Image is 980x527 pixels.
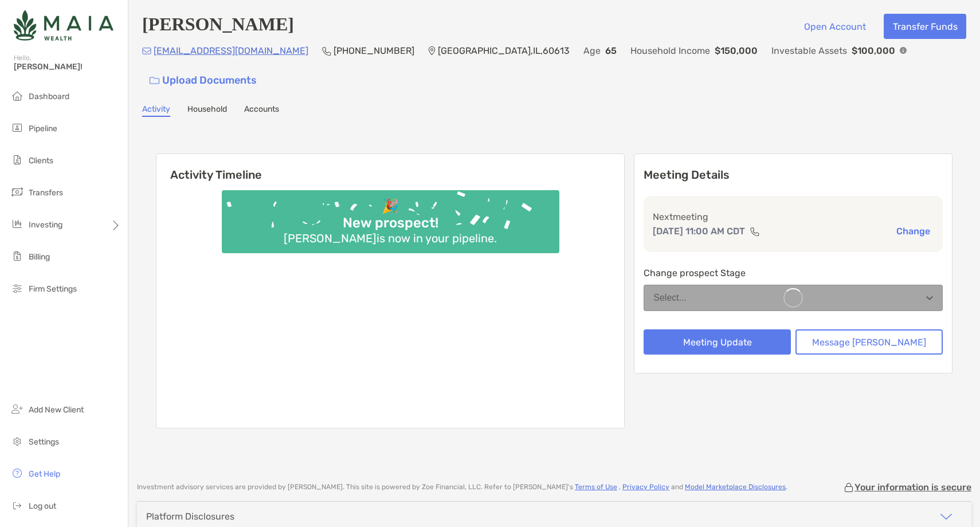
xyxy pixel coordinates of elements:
img: Location Icon [428,46,436,56]
span: Log out [29,501,56,511]
a: Activity [142,104,170,117]
a: Terms of Use [575,483,617,491]
div: [PERSON_NAME] is now in your pipeline. [279,231,501,245]
span: Clients [29,156,53,166]
p: Age [583,44,601,58]
img: logout icon [10,498,24,512]
p: [PHONE_NUMBER] [334,44,414,58]
span: Firm Settings [29,284,77,294]
span: Pipeline [29,124,57,133]
button: Open Account [795,14,875,39]
div: Platform Disclosures [146,511,234,522]
img: icon arrow [939,510,953,524]
p: $100,000 [852,44,895,58]
span: Get Help [29,469,60,479]
h4: [PERSON_NAME] [142,14,294,39]
p: Meeting Details [644,168,943,182]
img: add_new_client icon [10,402,24,416]
div: 🎉 [377,198,403,215]
p: [DATE] 11:00 AM CDT [653,224,745,238]
span: Add New Client [29,405,84,415]
img: get-help icon [10,466,24,480]
img: pipeline icon [10,121,24,135]
h6: Activity Timeline [156,154,624,182]
a: Privacy Policy [622,483,669,491]
a: Household [187,104,227,117]
button: Message [PERSON_NAME] [795,329,943,355]
p: Change prospect Stage [644,266,943,280]
img: dashboard icon [10,89,24,103]
p: $150,000 [715,44,758,58]
img: investing icon [10,217,24,231]
p: Investment advisory services are provided by [PERSON_NAME] . This site is powered by Zoe Financia... [137,483,787,491]
img: Zoe Logo [14,5,113,46]
img: Confetti [222,190,559,243]
p: Next meeting [653,210,934,224]
div: New prospect! [338,215,443,231]
img: settings icon [10,434,24,448]
p: [EMAIL_ADDRESS][DOMAIN_NAME] [154,44,308,58]
p: 65 [605,44,617,58]
p: Investable Assets [771,44,847,58]
img: transfers icon [10,185,24,199]
a: Accounts [244,104,279,117]
img: firm-settings icon [10,281,24,295]
img: Phone Icon [322,46,331,56]
a: Model Marketplace Disclosures [685,483,786,491]
a: Upload Documents [142,68,264,93]
img: billing icon [10,249,24,263]
span: Billing [29,252,50,262]
span: Settings [29,437,59,447]
p: Household Income [630,44,710,58]
button: Change [893,225,934,237]
img: button icon [150,77,159,85]
span: Dashboard [29,92,69,101]
p: Your information is secure [854,482,971,493]
span: Transfers [29,188,63,198]
span: [PERSON_NAME]! [14,62,121,72]
button: Meeting Update [644,329,791,355]
img: clients icon [10,153,24,167]
p: [GEOGRAPHIC_DATA] , IL , 60613 [438,44,570,58]
img: Info Icon [900,47,907,54]
img: communication type [750,227,760,236]
button: Transfer Funds [884,14,966,39]
span: Investing [29,220,62,230]
img: Email Icon [142,48,151,54]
